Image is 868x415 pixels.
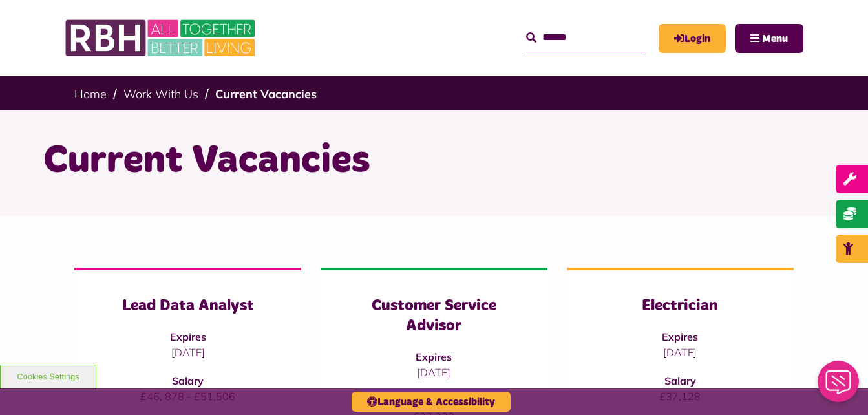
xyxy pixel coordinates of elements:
input: Search [526,24,646,52]
h3: Customer Service Advisor [346,296,522,336]
span: Menu [762,34,788,44]
strong: Expires [416,350,452,363]
strong: Expires [662,330,698,343]
a: MyRBH [659,24,726,53]
h1: Current Vacancies [43,136,825,186]
h3: Lead Data Analyst [100,296,275,316]
p: [DATE] [593,345,768,360]
p: [DATE] [346,365,522,380]
h3: Electrician [593,296,768,316]
button: Navigation [735,24,803,53]
img: RBH [65,13,259,63]
button: Language & Accessibility [352,392,511,412]
strong: Expires [170,330,206,343]
strong: Salary [664,374,696,387]
a: Home [74,87,107,101]
p: [DATE] [100,345,275,360]
a: Work With Us [123,87,198,101]
a: Current Vacancies [215,87,317,101]
iframe: Netcall Web Assistant for live chat [810,357,868,415]
strong: Salary [172,374,204,387]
